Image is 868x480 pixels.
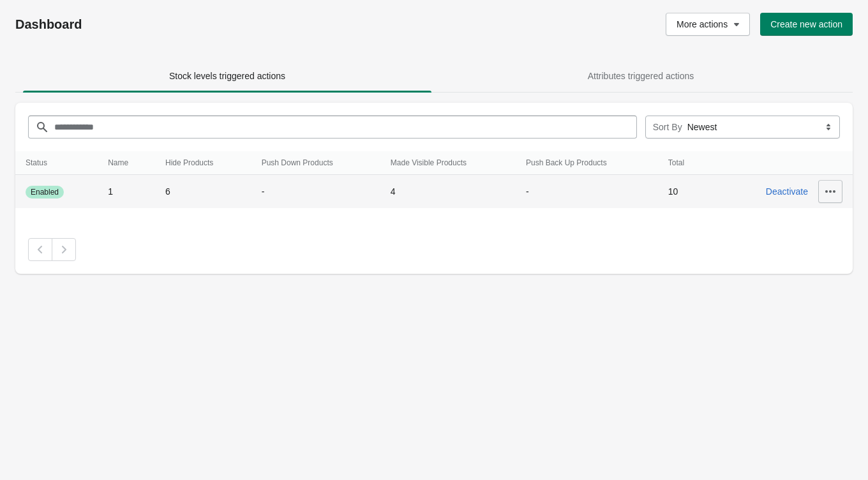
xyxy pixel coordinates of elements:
span: Deactivate [766,186,808,197]
th: Made Visible Products [380,151,516,175]
th: Push Down Products [251,151,380,175]
td: 4 [380,175,516,209]
h1: Dashboard [15,17,369,32]
span: Stock levels triggered actions [169,71,285,81]
button: Create new action [760,13,853,36]
td: - [516,175,658,209]
button: More actions [666,13,750,36]
span: Enabled [31,187,59,197]
th: Name [98,151,155,175]
td: 10 [658,175,709,209]
td: - [251,175,380,209]
button: Deactivate [761,180,813,203]
nav: Pagination [28,238,840,261]
th: Status [15,151,98,175]
th: Push Back Up Products [516,151,658,175]
th: Hide Products [155,151,251,175]
span: Attributes triggered actions [588,71,694,81]
span: Create new action [770,19,842,29]
td: 6 [155,175,251,209]
span: 1 [108,186,113,197]
span: More actions [677,19,728,29]
th: Total [658,151,709,175]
